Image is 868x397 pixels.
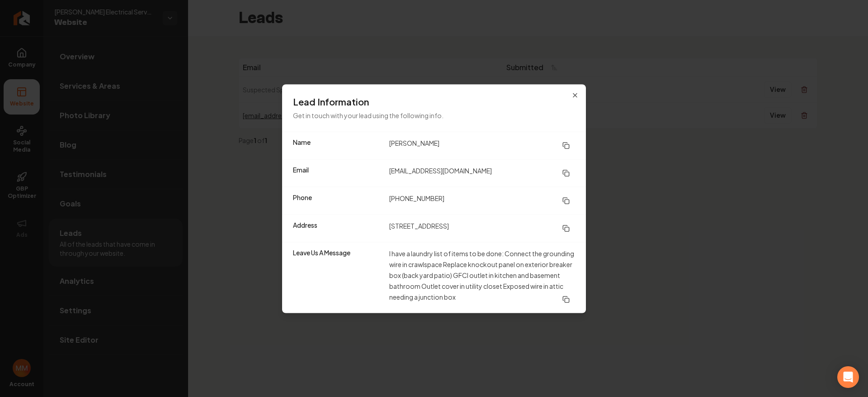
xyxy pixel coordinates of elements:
dt: Name [293,137,382,153]
h3: Lead Information [293,95,575,108]
dd: [PHONE_NUMBER] [389,192,575,209]
dt: Phone [293,192,382,209]
dt: Leave Us A Message [293,248,382,307]
dt: Address [293,220,382,236]
dd: I have a laundry list of items to be done: Connect the grounding wire in crawlspace Replace knock... [389,248,575,307]
dd: [STREET_ADDRESS] [389,220,575,236]
p: Get in touch with your lead using the following info. [293,110,575,120]
dd: [PERSON_NAME] [389,137,575,153]
dd: [EMAIL_ADDRESS][DOMAIN_NAME] [389,165,575,181]
dt: Email [293,165,382,181]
